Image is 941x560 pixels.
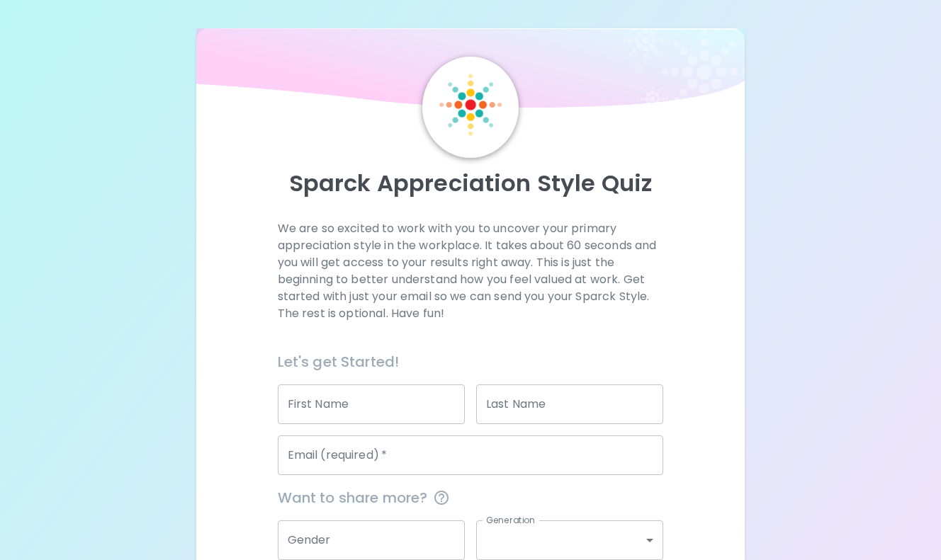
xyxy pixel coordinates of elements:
[278,486,664,509] span: Want to share more?
[213,169,728,198] p: Sparck Appreciation Style Quiz
[486,514,535,526] label: Generation
[278,220,664,322] p: We are so excited to work with you to uncover your primary appreciation style in the workplace. I...
[196,28,745,115] img: wave
[439,74,502,136] img: Sparck Logo
[433,489,450,506] svg: This information is completely confidential and only used for aggregated appreciation studies at ...
[278,350,664,373] h6: Let's get Started!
